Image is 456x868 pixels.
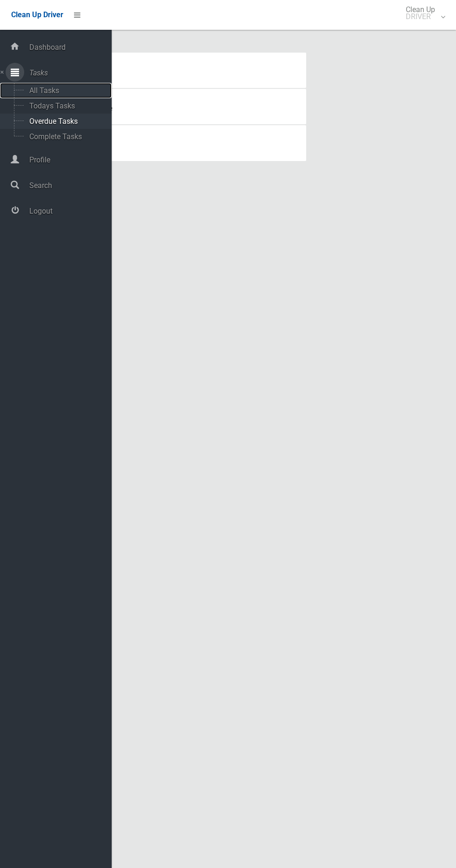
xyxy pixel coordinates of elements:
a: Clean Up Driver [11,8,63,22]
small: DRIVER [406,13,435,20]
span: Clean Up Driver [11,10,63,19]
span: Dashboard [27,43,112,52]
span: Complete Tasks [27,132,104,141]
span: Overdue Tasks [27,117,104,126]
span: All Tasks [27,86,104,95]
span: Todays Tasks [27,101,104,110]
span: Tasks [27,68,112,77]
span: Profile [27,155,112,164]
span: Clean Up [401,6,444,20]
span: Logout [27,207,112,215]
span: Search [27,181,112,190]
